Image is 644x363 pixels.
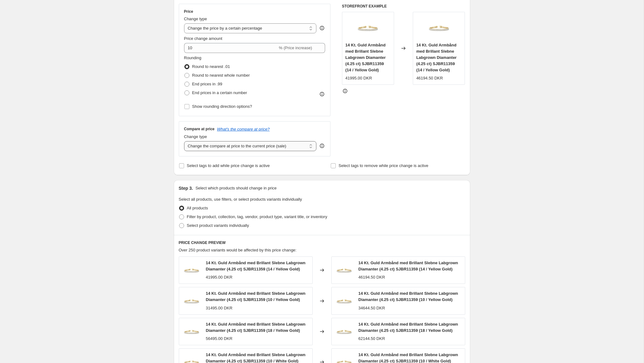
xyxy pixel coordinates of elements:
[179,248,297,252] span: Over 250 product variants would be affected by this price change:
[192,73,250,78] span: Round to nearest whole number
[345,43,386,72] span: 14 Kt. Guld Armbånd med Brillant Slebne Labgrown Diamanter (4.25 ct) SJBR11359 (14 / Yellow Gold)
[355,15,380,40] img: SJBR11359-Y-1_80x.jpg
[319,25,325,31] div: help
[339,163,428,168] span: Select tags to remove while price change is active
[182,292,201,310] img: SJBR11359-Y-1_80x.jpg
[206,336,232,342] div: 56495.00 DKR
[184,127,215,131] h3: Compare at price
[359,291,458,302] span: 14 Kt. Guld Armbånd med Brillant Slebne Labgrown Diamanter (4.25 ct) SJBR11359 (10 / Yellow Gold)
[182,261,201,279] img: SJBR11359-Y-1_80x.jpg
[192,82,222,86] span: End prices in .99
[335,292,354,310] img: SJBR11359-Y-1_80x.jpg
[206,274,232,280] div: 41995.00 DKR
[359,305,385,311] div: 34644.50 DKR
[192,104,252,109] span: Show rounding direction options?
[184,17,207,21] span: Change type
[187,223,249,228] span: Select product variants individually
[206,305,232,311] div: 31495.00 DKR
[279,45,312,50] span: % (Price increase)
[217,127,270,131] button: What's the compare at price?
[184,55,202,60] span: Rounding
[184,36,222,41] span: Price change amount
[179,240,465,245] h6: PRICE CHANGE PREVIEW
[427,15,451,40] img: SJBR11359-Y-1_80x.jpg
[359,274,385,280] div: 46194.50 DKR
[184,134,207,139] span: Change type
[359,336,385,342] div: 62144.50 DKR
[184,9,193,14] h3: Price
[187,163,270,168] span: Select tags to add while price change is active
[187,214,327,219] span: Filter by product, collection, tag, vendor, product type, variant title, or inventory
[416,75,443,81] div: 46194.50 DKR
[345,75,372,81] div: 41995.00 DKR
[184,43,278,53] input: -15
[195,185,276,191] p: Select which products should change in price
[206,260,306,271] span: 14 Kt. Guld Armbånd med Brillant Slebne Labgrown Diamanter (4.25 ct) SJBR11359 (14 / Yellow Gold)
[206,322,306,333] span: 14 Kt. Guld Armbånd med Brillant Slebne Labgrown Diamanter (4.25 ct) SJBR11359 (18 / Yellow Gold)
[359,322,458,333] span: 14 Kt. Guld Armbånd med Brillant Slebne Labgrown Diamanter (4.25 ct) SJBR11359 (18 / Yellow Gold)
[187,206,208,210] span: All products
[179,185,193,191] h2: Step 3.
[359,260,458,271] span: 14 Kt. Guld Armbånd med Brillant Slebne Labgrown Diamanter (4.25 ct) SJBR11359 (14 / Yellow Gold)
[335,322,354,341] img: SJBR11359-Y-1_80x.jpg
[319,143,325,149] div: help
[416,43,456,72] span: 14 Kt. Guld Armbånd med Brillant Slebne Labgrown Diamanter (4.25 ct) SJBR11359 (14 / Yellow Gold)
[192,90,247,95] span: End prices in a certain number
[192,64,230,69] span: Round to nearest .01
[182,322,201,341] img: SJBR11359-Y-1_80x.jpg
[206,291,306,302] span: 14 Kt. Guld Armbånd med Brillant Slebne Labgrown Diamanter (4.25 ct) SJBR11359 (10 / Yellow Gold)
[179,197,302,202] span: Select all products, use filters, or select products variants individually
[335,261,354,279] img: SJBR11359-Y-1_80x.jpg
[342,4,465,9] h6: STOREFRONT EXAMPLE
